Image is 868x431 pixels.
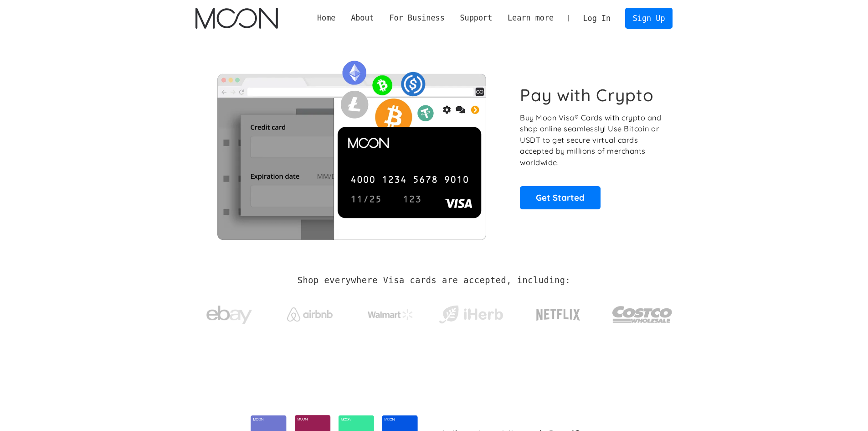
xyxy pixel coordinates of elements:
div: About [343,12,381,24]
div: Learn more [500,12,561,24]
a: ebay [195,291,263,334]
a: Costco [612,288,673,336]
img: Moon Cards let you spend your crypto anywhere Visa is accepted. [195,54,508,239]
a: iHerb [437,294,505,331]
img: Moon Logo [195,8,278,29]
a: Airbnb [276,298,344,326]
div: Learn more [508,12,554,24]
div: For Business [389,12,444,24]
a: Log In [575,8,618,28]
div: For Business [382,12,452,24]
img: Costco [612,297,673,332]
img: Airbnb [287,307,333,322]
div: About [351,12,374,24]
a: Sign Up [625,8,673,28]
div: Support [460,12,492,24]
p: Buy Moon Visa® Cards with crypto and shop online seamlessly! Use Bitcoin or USDT to get secure vi... [520,112,663,168]
h2: Shop everywhere Visa cards are accepted, including: [298,275,570,286]
div: Support [452,12,500,24]
a: Get Started [520,186,601,209]
img: Netflix [535,303,581,326]
img: ebay [206,301,252,329]
a: home [195,8,278,29]
img: iHerb [437,303,505,327]
a: Home [309,12,343,24]
a: Walmart [356,300,424,325]
img: Walmart [368,309,413,320]
h1: Pay with Crypto [520,85,654,105]
a: Netflix [518,294,599,331]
